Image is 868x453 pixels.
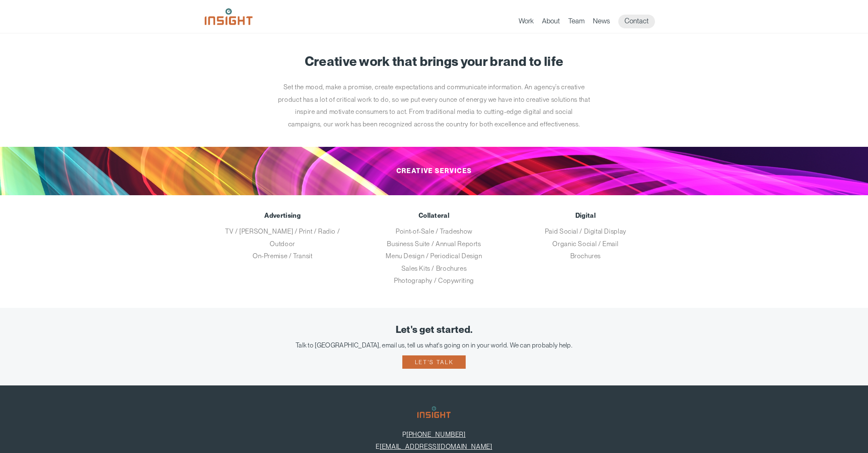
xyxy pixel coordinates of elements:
h3: Collateral [369,212,499,219]
p: E [13,443,855,450]
div: Let's get started. [13,325,855,335]
nav: primary navigation menu [519,15,663,28]
p: Set the mood, make a promise, create expectations and communicate information. An agency’s creati... [278,81,590,130]
p: P [13,430,855,438]
a: Let's talk [402,355,466,369]
a: [PHONE_NUMBER] [406,430,466,438]
h3: Advertising [217,212,348,219]
img: Insight Marketing Design [417,406,451,418]
a: News [593,17,610,28]
h2: Creative Services [217,147,651,195]
h3: Digital [520,212,651,219]
a: About [542,17,560,28]
div: Talk to [GEOGRAPHIC_DATA], email us, tell us what's going on in your world. We can probably help. [13,341,855,349]
p: Paid Social / Digital Display Organic Social / Email Brochures [520,225,651,262]
p: TV / [PERSON_NAME] / Print / Radio / Outdoor On-Premise / Transit [217,225,348,262]
a: [EMAIL_ADDRESS][DOMAIN_NAME] [380,443,492,450]
img: Insight Marketing Design [205,8,253,25]
h1: Creative work that brings your brand to life [217,54,651,68]
a: Team [568,17,585,28]
a: Contact [618,15,655,28]
p: Point-of-Sale / Tradeshow Business Suite / Annual Reports Menu Design / Periodical Design Sales K... [369,225,499,287]
a: Work [519,17,534,28]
